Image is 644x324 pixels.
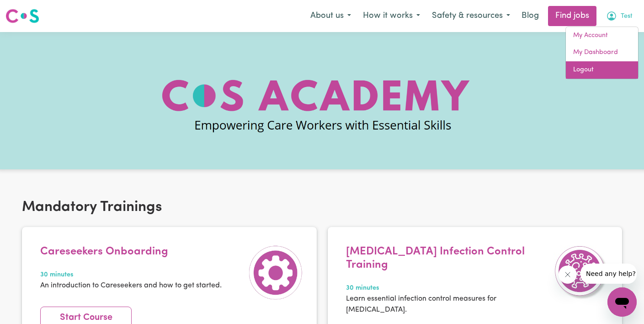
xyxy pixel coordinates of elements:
h2: Mandatory Trainings [22,199,622,216]
span: 30 minutes [346,283,549,293]
button: About us [304,6,357,26]
span: 30 minutes [40,270,222,280]
a: Find jobs [548,6,596,26]
iframe: Button to launch messaging window [607,287,637,317]
p: An introduction to Careseekers and how to get started. [40,280,222,291]
button: How it works [357,6,426,26]
div: My Account [565,27,639,79]
button: My Account [600,6,639,26]
a: Careseekers logo [5,5,39,27]
a: My Dashboard [566,44,638,61]
h4: Careseekers Onboarding [40,245,222,259]
iframe: Close message [559,265,577,284]
button: Safety & resources [426,6,516,26]
img: Careseekers logo [5,8,39,24]
h4: [MEDICAL_DATA] Infection Control Training [346,245,549,272]
a: Logout [566,61,638,79]
iframe: Message from company [580,264,637,284]
a: My Account [566,27,638,44]
p: Learn essential infection control measures for [MEDICAL_DATA]. [346,293,549,315]
span: Test [621,11,633,22]
a: Blog [516,6,544,26]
